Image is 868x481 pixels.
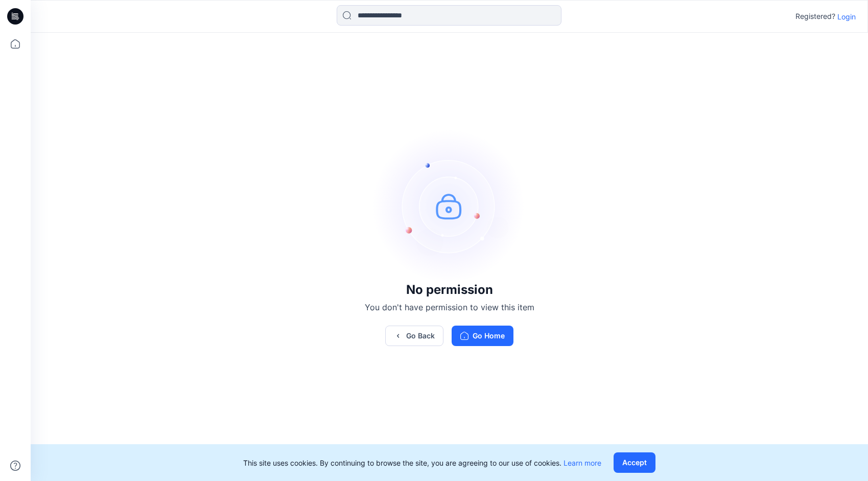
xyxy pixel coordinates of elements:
p: Login [837,11,856,22]
a: Learn more [564,459,601,467]
button: Go Home [452,326,513,346]
p: You don't have permission to view this item [365,301,534,313]
h3: No permission [365,283,534,297]
p: Registered? [795,10,835,22]
button: Accept [614,452,655,473]
p: This site uses cookies. By continuing to browse the site, you are agreeing to our use of cookies. [243,457,601,468]
button: Go Back [385,326,443,346]
img: no-perm.svg [373,129,526,283]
